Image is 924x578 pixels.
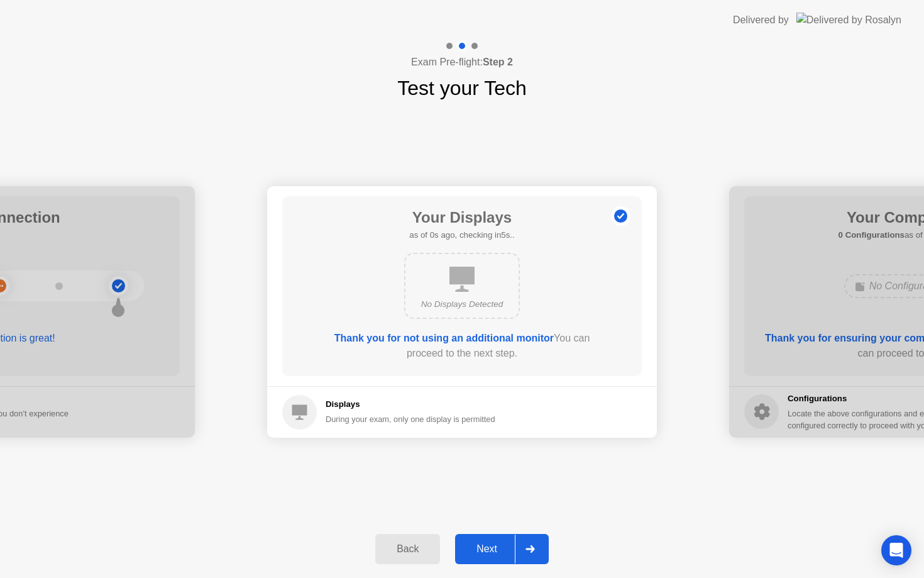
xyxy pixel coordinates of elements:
[796,13,901,27] img: Delivered by Rosalyn
[326,413,495,425] div: During your exam, only one display is permitted
[415,298,509,311] div: No Displays Detected
[411,55,513,70] h4: Exam Pre-flight:
[375,534,440,564] button: Back
[459,543,515,555] div: Next
[455,534,549,564] button: Next
[733,13,789,28] div: Delivered by
[409,229,514,242] h5: as of 0s ago, checking in5s..
[379,543,436,555] div: Back
[409,206,514,229] h1: Your Displays
[334,333,554,343] b: Thank you for not using an additional monitor
[881,535,911,565] div: Open Intercom Messenger
[397,73,527,103] h1: Test your Tech
[326,398,495,411] h5: Displays
[483,57,513,67] b: Step 2
[318,331,606,361] div: You can proceed to the next step.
